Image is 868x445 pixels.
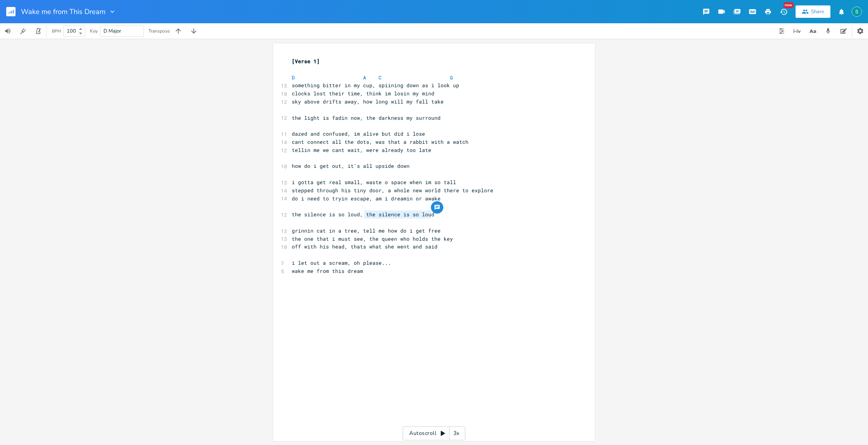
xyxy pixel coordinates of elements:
[784,2,794,8] div: New
[292,162,410,169] span: how do i get out, it's all upside down
[450,74,453,81] span: G
[449,426,463,440] div: 3x
[292,227,441,234] span: grinnin cat in a tree, tell me how do i get free
[292,147,431,154] span: tellin me we cant wait, were already too late
[776,5,791,19] button: New
[292,179,456,186] span: i gotta get real small, waste o space when im so tall
[292,130,425,137] span: dazed and confused, im alive but did i lose
[292,243,437,250] span: off with his head, thats what she went and said
[292,211,434,218] span: the silence is so loud, the silence is so loud
[796,5,830,18] button: Share
[292,74,295,81] span: D
[403,426,465,440] div: Autoscroll
[292,114,441,121] span: the light is fadin now, the darkness my surround
[103,28,121,34] span: D Major
[292,235,453,242] span: the one that i must see, the queen who holds the key
[292,58,320,65] span: [Verse 1]
[379,74,382,81] span: C
[292,90,434,97] span: clocks lost their time, think im losin my mind
[292,259,391,266] span: i let out a scream, oh please...
[52,29,61,33] div: BPM
[90,29,98,33] div: Key
[852,7,862,17] img: Stevie Jay
[148,29,170,33] div: Transpose
[363,74,366,81] span: A
[292,195,441,202] span: do i need to tryin escape, am i dreamin or awake
[292,98,444,105] span: sky above drifts away, how long will my fall take
[292,138,468,145] span: cant connect all the dots, was that a rabbit with a watch
[292,82,459,89] span: something bitter in my cup, spiining down as i look up
[21,8,105,15] span: Wake me from This Dream
[292,187,493,194] span: stepped through his tiny door, a whole new world there to explore
[811,8,824,15] div: Share
[292,267,363,274] span: wake me from this dream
